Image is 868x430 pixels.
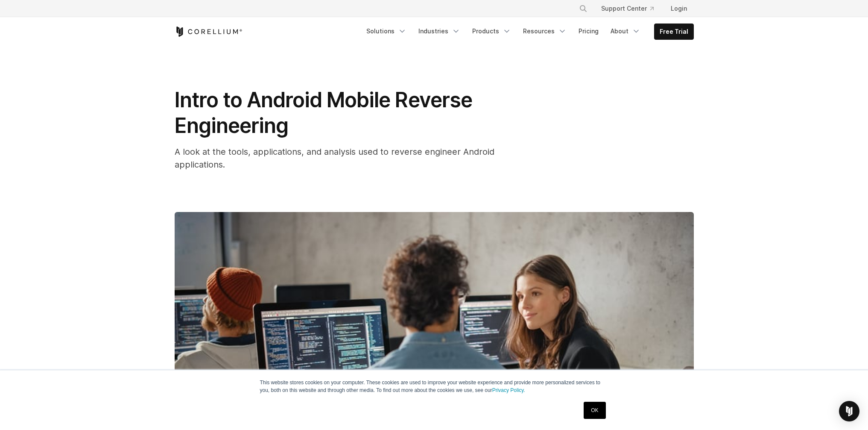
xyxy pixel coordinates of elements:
[518,24,572,39] a: Resources
[569,1,694,16] div: Navigation Menu
[175,147,494,170] span: A look at the tools, applications, and analysis used to reverse engineer Android applications.
[594,1,660,16] a: Support Center
[576,1,591,16] button: Search
[839,401,859,421] div: Open Intercom Messenger
[584,402,605,419] a: OK
[175,27,243,37] a: Corellium Home
[664,1,694,16] a: Login
[655,24,693,39] a: Free Trial
[260,379,608,394] p: This website stores cookies on your computer. These cookies are used to improve your website expe...
[492,387,525,393] a: Privacy Policy.
[413,24,465,39] a: Industries
[605,24,646,39] a: About
[361,24,412,39] a: Solutions
[361,24,694,40] div: Navigation Menu
[467,24,516,39] a: Products
[573,24,604,39] a: Pricing
[175,87,472,138] span: Intro to Android Mobile Reverse Engineering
